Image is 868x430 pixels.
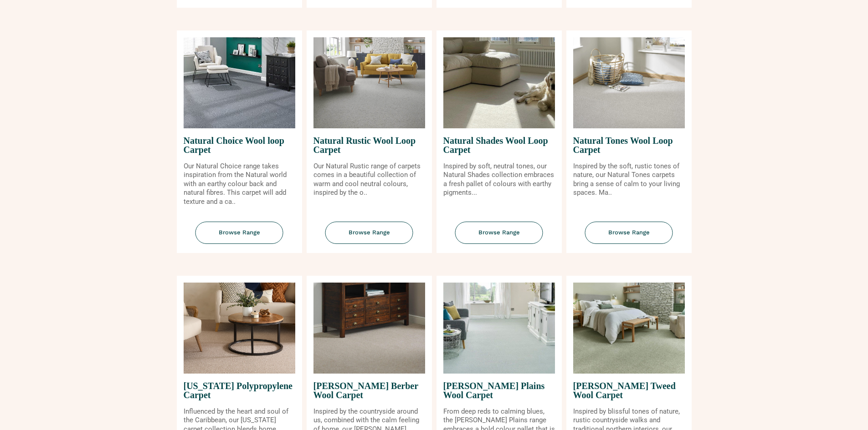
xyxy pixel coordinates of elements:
[184,162,295,207] p: Our Natural Choice range takes inspiration from the Natural world with an earthy colour back and ...
[443,162,555,197] p: Inspired by soft, neutral tones, our Natural Shades collection embraces a fresh pallet of colours...
[573,283,685,374] img: Tomkinson Tweed Wool Carpet
[443,128,555,162] span: Natural Shades Wool Loop Carpet
[184,128,295,162] span: Natural Choice Wool loop Carpet
[573,374,685,407] span: [PERSON_NAME] Tweed Wool Carpet
[177,222,302,253] a: Browse Range
[313,162,425,197] p: Our Natural Rustic range of carpets comes in a beautiful collection of warm and cool neutral colo...
[443,374,555,407] span: [PERSON_NAME] Plains Wool Carpet
[184,374,295,407] span: [US_STATE] Polypropylene Carpet
[573,37,685,128] img: Natural Tones Wool Loop Carpet
[307,222,432,253] a: Browse Range
[313,374,425,407] span: [PERSON_NAME] Berber Wool Carpet
[195,222,283,244] span: Browse Range
[443,37,555,128] img: Natural Shades Wool Loop Carpet
[573,128,685,162] span: Natural Tones Wool Loop Carpet
[585,222,673,244] span: Browse Range
[184,283,295,374] img: Puerto Rico Polypropylene Carpet
[325,222,413,244] span: Browse Range
[566,222,692,253] a: Browse Range
[573,162,685,197] p: Inspired by the soft, rustic tones of nature, our Natural Tones carpets bring a sense of calm to ...
[313,37,425,128] img: Natural Rustic Wool Loop Carpet
[313,128,425,162] span: Natural Rustic Wool Loop Carpet
[437,222,562,253] a: Browse Range
[313,283,425,374] img: Tomkinson Berber Wool Carpet
[455,222,543,244] span: Browse Range
[184,37,295,128] img: Natural Choice Wool loop Carpet
[443,283,555,374] img: Tomkinson Plains Wool Carpet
